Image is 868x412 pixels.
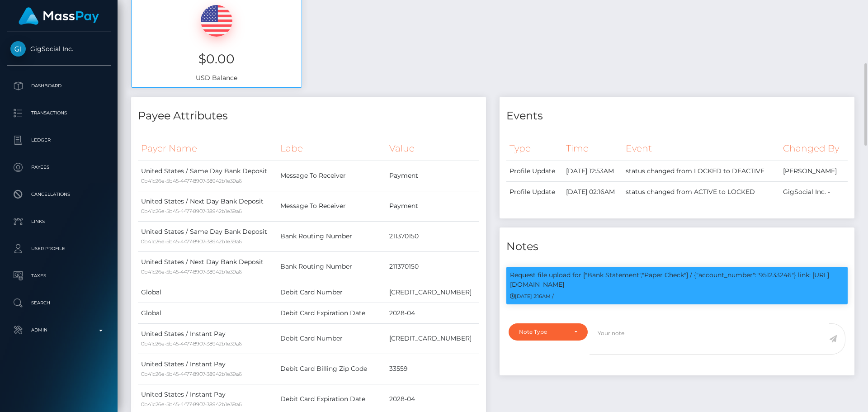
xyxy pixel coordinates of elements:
td: status changed from ACTIVE to LOCKED [623,181,780,202]
p: Dashboard [10,79,107,93]
div: Note Type [519,328,567,336]
a: Dashboard [7,75,111,97]
td: Payment [386,191,479,221]
p: Request file upload for ["Bank Statement","Paper Check"] / {"account_number":"951233246"} link: [... [510,270,844,289]
td: [CREDIT_CARD_NUMBER] [386,282,479,303]
img: USD.png [201,5,232,37]
td: Debit Card Number [277,323,386,354]
th: Payer Name [138,136,277,161]
small: [DATE] 2:16AM / [510,293,554,299]
p: Payees [10,161,107,174]
small: 0b41c26e-5b45-4477-8907-38942b1e39a6 [141,371,242,377]
h4: Notes [506,239,848,255]
small: 0b41c26e-5b45-4477-8907-38942b1e39a6 [141,208,242,214]
h4: Events [506,108,848,124]
small: 0b41c26e-5b45-4477-8907-38942b1e39a6 [141,341,242,347]
td: 33559 [386,354,479,384]
a: Search [7,292,111,314]
td: 211370150 [386,221,479,251]
th: Changed By [780,136,848,161]
td: United States / Instant Pay [138,354,277,384]
td: Message To Receiver [277,191,386,221]
a: Cancellations [7,183,111,206]
p: Search [10,296,107,310]
td: [PERSON_NAME] [780,161,848,181]
td: Debit Card Billing Zip Code [277,354,386,384]
th: Event [623,136,780,161]
p: Taxes [10,269,107,283]
p: User Profile [10,242,107,256]
p: Transactions [10,106,107,120]
td: GigSocial Inc. - [780,181,848,202]
a: Links [7,210,111,233]
td: Bank Routing Number [277,251,386,282]
a: User Profile [7,237,111,260]
td: Bank Routing Number [277,221,386,251]
small: 0b41c26e-5b45-4477-8907-38942b1e39a6 [141,178,242,184]
th: Type [506,136,563,161]
p: Links [10,215,107,228]
button: Note Type [509,323,588,341]
td: Payment [386,161,479,191]
td: [DATE] 12:53AM [563,161,623,181]
p: Admin [10,323,107,337]
span: GigSocial Inc. [7,45,111,53]
a: Taxes [7,265,111,287]
a: Admin [7,319,111,341]
td: Debit Card Expiration Date [277,303,386,323]
td: Profile Update [506,181,563,202]
td: United States / Instant Pay [138,323,277,354]
a: Transactions [7,102,111,124]
td: United States / Next Day Bank Deposit [138,191,277,221]
td: Debit Card Number [277,282,386,303]
td: United States / Same Day Bank Deposit [138,221,277,251]
a: Payees [7,156,111,179]
td: Global [138,303,277,323]
p: Ledger [10,133,107,147]
img: MassPay Logo [19,7,99,25]
td: Message To Receiver [277,161,386,191]
td: United States / Same Day Bank Deposit [138,161,277,191]
td: [CREDIT_CARD_NUMBER] [386,323,479,354]
small: 0b41c26e-5b45-4477-8907-38942b1e39a6 [141,401,242,407]
th: Time [563,136,623,161]
th: Value [386,136,479,161]
td: Profile Update [506,161,563,181]
h4: Payee Attributes [138,108,479,124]
small: 0b41c26e-5b45-4477-8907-38942b1e39a6 [141,238,242,245]
p: Cancellations [10,188,107,201]
h3: $0.00 [138,50,295,68]
small: 0b41c26e-5b45-4477-8907-38942b1e39a6 [141,269,242,275]
td: [DATE] 02:16AM [563,181,623,202]
td: status changed from LOCKED to DEACTIVE [623,161,780,181]
a: Ledger [7,129,111,152]
td: United States / Next Day Bank Deposit [138,251,277,282]
img: GigSocial Inc. [10,41,26,57]
td: 2028-04 [386,303,479,323]
th: Label [277,136,386,161]
td: 211370150 [386,251,479,282]
td: Global [138,282,277,303]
